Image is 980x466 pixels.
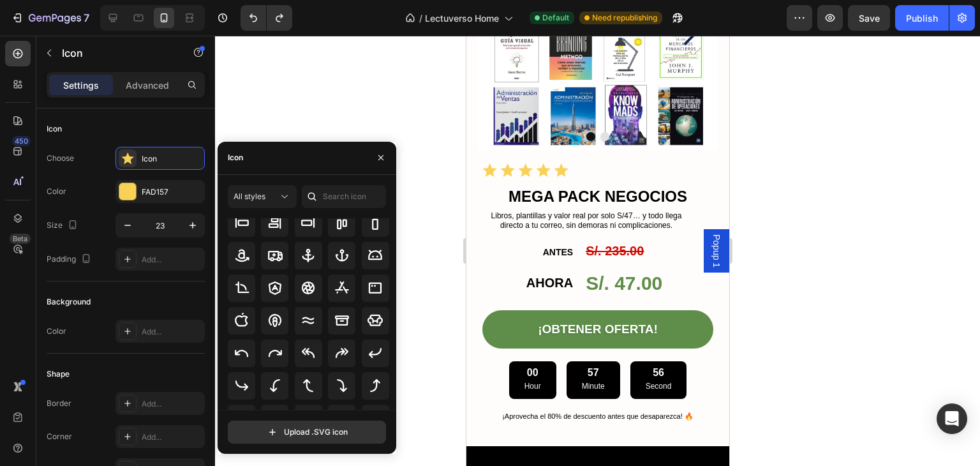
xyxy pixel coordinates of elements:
div: Publish [906,11,938,25]
iframe: Design area [466,36,729,466]
div: FAD157 [142,186,202,198]
div: Corner [47,431,72,442]
span: All styles [234,192,265,201]
button: Save [848,5,890,31]
p: Advanced [126,79,169,92]
p: 7 [84,10,89,26]
span: Save [859,13,880,24]
button: All styles [228,185,297,208]
button: Upload .SVG icon [228,421,386,444]
div: Border [47,398,71,409]
div: Upload .SVG icon [266,426,348,439]
div: Add... [142,398,202,410]
span: Need republishing [592,12,657,24]
span: Default [542,12,569,24]
div: Add... [142,432,202,443]
button: Publish [895,5,949,31]
div: Icon [47,123,62,135]
div: Open Intercom Messenger [937,403,967,434]
div: Icon [228,152,243,163]
div: Padding [47,251,94,268]
div: Beta [10,234,31,244]
p: Settings [63,79,99,92]
input: Search icon [302,185,386,208]
button: 7 [5,5,95,31]
span: / [419,11,422,25]
div: 450 [12,136,31,146]
div: Add... [142,326,202,338]
div: Shape [47,368,70,380]
div: Choose [47,153,74,164]
div: Undo/Redo [241,5,292,31]
div: Add... [142,254,202,266]
div: Background [47,296,91,308]
div: Color [47,186,66,197]
div: Icon [142,153,202,165]
div: Color [47,326,66,337]
div: Size [47,217,80,234]
span: Lectuverso Home [425,11,499,25]
p: Icon [62,45,170,61]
